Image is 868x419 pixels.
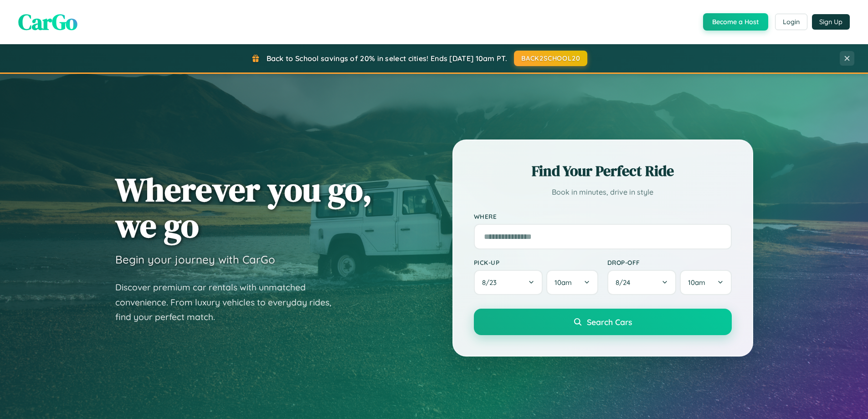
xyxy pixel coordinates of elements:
p: Discover premium car rentals with unmatched convenience. From luxury vehicles to everyday rides, ... [115,280,343,325]
h3: Begin your journey with CarGo [115,253,275,266]
label: Where [474,212,732,220]
span: 8 / 24 [616,278,635,287]
span: Back to School savings of 20% in select cities! Ends [DATE] 10am PT. [267,54,507,63]
button: Sign Up [812,14,850,30]
button: 10am [680,270,731,295]
button: BACK2SCHOOL20 [514,51,587,66]
h1: Wherever you go, we go [115,171,372,243]
p: Book in minutes, drive in style [474,186,732,199]
button: 10am [546,270,598,295]
span: Search Cars [587,317,632,327]
label: Drop-off [607,259,732,266]
span: CarGo [18,7,77,37]
span: 8 / 23 [482,278,501,287]
span: 10am [555,278,572,287]
button: Search Cars [474,309,732,335]
button: 8/24 [607,270,677,295]
h2: Find Your Perfect Ride [474,161,732,181]
button: Login [775,14,807,30]
button: Become a Host [703,13,768,31]
label: Pick-up [474,259,598,266]
span: 10am [688,278,705,287]
button: 8/23 [474,270,543,295]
